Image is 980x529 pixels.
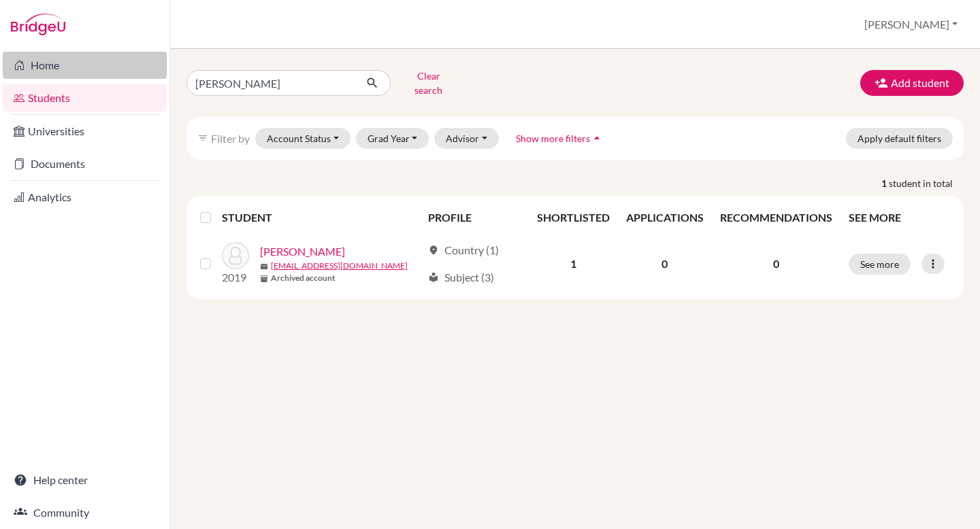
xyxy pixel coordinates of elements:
i: arrow_drop_up [590,131,604,145]
span: local_library [428,272,439,283]
div: Subject (3) [428,269,494,286]
a: [EMAIL_ADDRESS][DOMAIN_NAME] [271,260,408,272]
a: Students [3,84,167,112]
input: Find student by name... [186,70,355,96]
span: inventory_2 [260,275,268,283]
span: Show more filters [516,133,590,144]
td: 1 [529,234,618,294]
th: SHORTLISTED [529,201,618,234]
i: filter_list [197,133,208,143]
button: Apply default filters [846,128,953,149]
th: SEE MORE [840,201,958,234]
th: STUDENT [222,201,420,234]
span: student in total [889,176,964,190]
button: See more [849,254,911,275]
a: Community [3,499,167,526]
a: Universities [3,118,167,145]
button: Grad Year [356,128,429,149]
span: mail [260,262,268,271]
div: Country (1) [428,242,499,258]
a: Help center [3,466,167,494]
button: Account Status [255,128,350,149]
button: Show more filtersarrow_drop_up [504,128,615,149]
img: Bridge-U [11,14,65,35]
a: [PERSON_NAME] [260,243,345,260]
p: 2019 [222,269,249,286]
span: location_on [428,245,439,256]
span: Filter by [211,132,250,145]
strong: 1 [881,176,889,190]
button: Clear search [391,65,466,101]
th: PROFILE [420,201,529,234]
button: [PERSON_NAME] [858,12,964,37]
td: 0 [618,234,712,294]
button: Advisor [434,128,499,149]
a: Documents [3,150,167,177]
th: RECOMMENDATIONS [712,201,840,234]
b: Archived account [271,272,336,284]
img: Khushalani, Mahek [222,242,249,269]
a: Home [3,52,167,79]
a: Analytics [3,184,167,211]
th: APPLICATIONS [618,201,712,234]
button: Add student [860,70,964,96]
p: 0 [720,256,832,272]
